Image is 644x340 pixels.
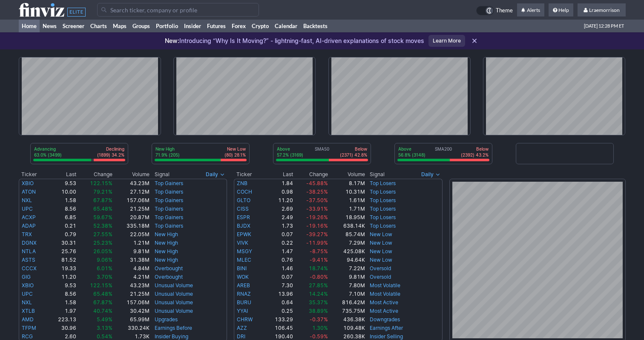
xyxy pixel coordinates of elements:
span: 1.30% [312,325,328,331]
a: Top Gainers [155,197,183,203]
td: 1.73 [264,222,293,230]
a: Futures [204,20,229,32]
a: New High [155,257,178,263]
td: 133.29 [264,315,293,324]
td: 157.06M [113,196,150,205]
td: 638.14K [328,222,365,230]
a: AREB [237,282,250,289]
a: Overbought [155,265,183,271]
span: 35.37% [309,299,328,306]
td: 1.97 [47,307,77,315]
td: 0.25 [264,307,293,315]
td: 9.53 [47,179,77,188]
a: New Low [370,248,392,254]
a: Top Losers [370,180,396,186]
td: 1.47 [264,247,293,256]
p: Advancing [34,146,62,152]
a: Help [549,3,573,17]
a: Insider Selling [370,333,403,340]
td: 1.46 [264,264,293,273]
a: RNAZ [237,291,251,297]
a: Insider [181,20,204,32]
a: XBIO [22,180,34,186]
td: 10.00 [47,188,77,196]
span: 27.55% [93,231,112,237]
td: 735.75M [328,307,365,315]
a: Overbought [155,274,183,280]
a: Top Gainers [155,180,183,186]
span: -9.41% [310,257,328,263]
a: Calendar [272,20,300,32]
input: Search [97,3,259,17]
td: 13.96 [264,290,293,298]
td: 27.12M [113,188,150,196]
a: EPWK [237,231,251,237]
span: 9.06% [97,257,112,263]
td: 0.22 [264,239,293,247]
span: Daily [421,170,434,179]
p: 57.2% (3169) [277,152,303,158]
td: 1.21M [113,239,150,247]
a: AZZ [237,325,247,331]
a: Top Gainers [155,189,183,195]
a: NXL [22,299,32,306]
td: 11.20 [264,196,293,205]
td: 9.81M [328,273,365,281]
p: New High [155,146,180,152]
td: 816.42M [328,298,365,307]
a: Top Losers [370,189,396,195]
a: ADAP [22,223,36,229]
p: 56.8% (3148) [398,152,425,158]
span: -0.80% [310,274,328,280]
td: 81.52 [47,256,77,264]
td: 30.96 [47,324,77,332]
a: Earnings After [370,325,403,331]
a: New High [155,248,178,254]
span: Theme [496,6,513,15]
a: New High [155,231,178,237]
a: NTLA [22,248,36,254]
td: 335.18M [113,222,150,230]
td: 21.25M [113,290,150,298]
th: Last [264,170,293,179]
span: 122.15% [90,180,112,186]
span: -38.25% [306,189,328,195]
td: 7.80M [328,281,365,290]
td: 0.07 [264,230,293,239]
th: Ticker [19,170,47,179]
a: DGNX [22,240,37,246]
a: RCG [22,333,33,340]
div: SMA200 [397,146,489,159]
td: 2.49 [264,213,293,222]
a: MSGY [237,248,252,254]
a: Unusual Volume [155,308,193,314]
a: Unusual Volume [155,291,193,297]
td: 30.31 [47,239,77,247]
td: 30.42M [113,307,150,315]
p: (1899) 34.2% [97,152,124,158]
a: News [40,20,60,32]
a: YYAI [237,308,248,314]
span: -39.27% [306,231,328,237]
span: 122.15% [90,282,112,289]
span: Signal [155,171,170,178]
p: 63.0% (3499) [34,152,62,158]
a: Backtests [300,20,331,32]
a: CISS [237,206,249,212]
td: 4.21M [113,273,150,281]
td: 109.48K [328,324,365,332]
a: GIG [22,274,31,280]
span: 65.48% [93,206,112,212]
td: 0.76 [264,256,293,264]
td: 0.21 [47,222,77,230]
span: 67.87% [93,299,112,306]
a: GLTO [237,197,250,203]
a: COCH [237,189,252,195]
a: ACXP [22,214,36,220]
p: New Low [224,146,246,152]
span: 0.54% [97,333,112,340]
a: Top Losers [370,214,396,220]
a: Most Volatile [370,282,400,289]
a: Groups [129,20,153,32]
span: -33.91% [306,206,328,212]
